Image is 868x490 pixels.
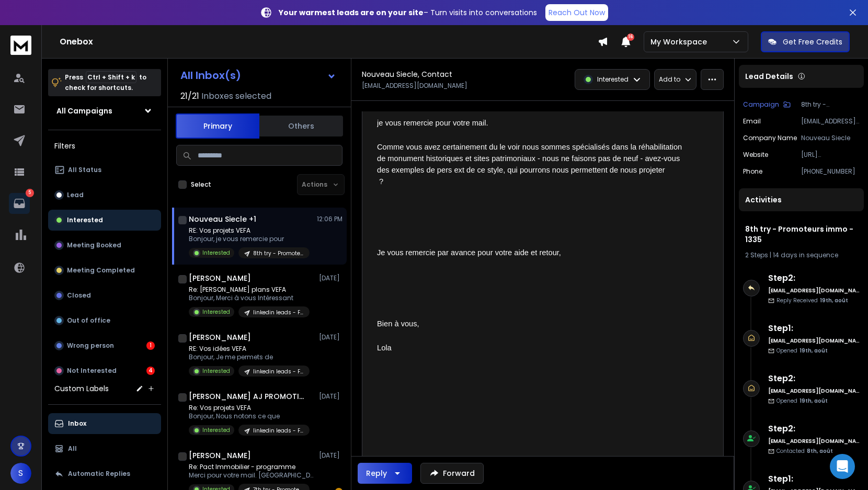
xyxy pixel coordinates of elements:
button: S [10,463,31,484]
h1: All Campaigns [56,106,112,116]
span: 19th, août [820,297,848,304]
span: 19th, août [800,347,828,355]
span: Ctrl + Shift + k [86,71,136,83]
div: Domaine [54,62,81,69]
h6: [EMAIL_ADDRESS][DOMAIN_NAME] [768,437,860,445]
div: Open Intercom Messenger [830,454,855,479]
button: Get Free Credits [761,31,850,52]
p: Bonjour, Nous notons ce que [189,412,310,420]
h3: Filters [48,139,161,153]
h6: Step 1 : [768,473,860,485]
p: Opened [776,397,828,405]
p: Lead [67,191,84,199]
div: 1 [146,341,155,350]
p: Closed [67,291,91,300]
button: Forward [420,463,484,484]
p: Inbox [68,419,86,428]
p: Bonjour, Je me permets de [189,353,310,361]
p: Meeting Booked [67,241,121,249]
button: Interested [48,210,161,231]
div: Domaine: [URL] [27,27,77,36]
button: Closed [48,285,161,306]
p: Press to check for shortcuts. [65,72,146,93]
div: je vous remercie pour votre mail. [377,117,682,129]
h1: [PERSON_NAME] [189,273,251,283]
h1: [PERSON_NAME] AJ PROMOTION [189,391,304,402]
h1: [PERSON_NAME] [189,450,251,461]
h1: Onebox [60,36,598,48]
p: 12:06 PM [317,215,342,223]
div: v 4.0.25 [29,17,51,25]
p: All [68,445,77,453]
button: Out of office [48,310,161,331]
p: Campaign [743,100,779,109]
img: tab_domain_overview_orange.svg [42,61,51,69]
span: 16 [627,33,634,41]
p: website [743,151,768,159]
div: Activities [739,188,864,211]
p: Re: [PERSON_NAME] plans VEFA [189,286,310,294]
h1: All Inbox(s) [180,70,241,81]
h1: Nouveau Siecle +1 [189,214,256,224]
p: Meeting Completed [67,266,135,275]
img: logo [10,36,31,55]
p: – Turn visits into conversations [279,7,537,18]
div: 4 [146,367,155,375]
h6: Step 2 : [768,272,860,284]
img: website_grey.svg [17,27,25,36]
button: Automatic Replies [48,463,161,484]
p: Nouveau Siecle [801,134,860,142]
p: linkedin leads - Full enrich [253,309,303,316]
h1: [PERSON_NAME] [189,332,251,343]
button: Reply [358,463,412,484]
p: My Workspace [650,37,711,47]
button: Meeting Booked [48,235,161,256]
button: Campaign [743,100,791,109]
strong: Your warmest leads are on your site [279,7,424,18]
p: 8th try - Promoteurs immo - 1335 [801,100,860,109]
p: Lead Details [745,71,793,82]
p: Add to [659,75,680,84]
label: Select [191,180,211,189]
p: Merci pour votre mail. [GEOGRAPHIC_DATA] [189,471,314,480]
p: Interested [202,308,230,316]
p: Re: Vos projets VEFA [189,404,310,412]
p: All Status [68,166,101,174]
button: All Inbox(s) [172,65,345,86]
p: Wrong person [67,341,114,350]
img: tab_keywords_by_traffic_grey.svg [119,61,127,69]
p: [PHONE_NUMBER] [801,167,860,176]
p: Not Interested [67,367,117,375]
p: [DATE] [319,274,342,282]
span: 2 Steps [745,250,768,259]
p: Out of office [67,316,110,325]
button: Lead [48,185,161,206]
div: Bien à vous, [377,318,682,329]
p: [URL][DOMAIN_NAME] [801,151,860,159]
button: Wrong person1 [48,335,161,356]
p: 5 [26,189,34,197]
p: [DATE] [319,392,342,401]
div: Comme vous avez certainement du le voir nous sommes spécialisés dans la réhabilitation de monumen... [377,141,682,187]
p: [EMAIL_ADDRESS][DOMAIN_NAME] [801,117,860,126]
div: Reply [366,468,387,478]
p: Bonjour, je vous remercie pour [189,235,310,243]
p: Opened [776,347,828,355]
p: Interested [202,367,230,375]
p: RE: Vos idées VEFA [189,345,310,353]
span: 8th, août [807,447,833,455]
p: Company Name [743,134,797,142]
div: | [745,251,858,259]
div: Lola [377,342,682,354]
h6: [EMAIL_ADDRESS][DOMAIN_NAME] [768,337,860,345]
div: Je vous remercie par avance pour votre aide et retour, [377,247,682,258]
p: Re: Pact Immobilier - programme [189,463,314,471]
p: Interested [202,426,230,434]
a: 5 [9,193,30,214]
span: 21 / 21 [180,90,199,102]
button: Primary [176,113,259,139]
h1: 8th try - Promoteurs immo - 1335 [745,224,858,245]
